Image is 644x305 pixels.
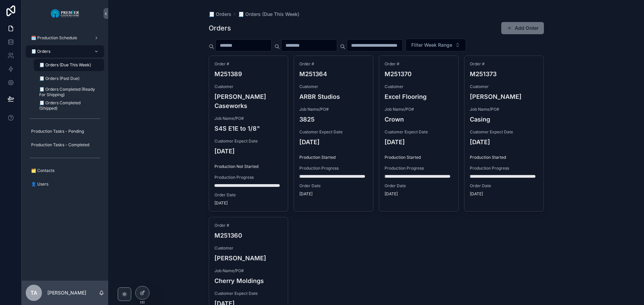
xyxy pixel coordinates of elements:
h4: Cherry Moldings [214,276,283,285]
h4: M251373 [470,69,538,79]
h4: [PERSON_NAME] [470,92,538,101]
span: 🧾 Orders [31,49,50,54]
img: App logo [50,8,80,19]
h1: Orders [209,23,231,33]
span: Customer Expect Date [299,129,368,135]
a: 🧾 Orders Completed (Ready For Shipping) [34,86,104,98]
span: Production Progress [299,166,368,171]
h4: [DATE] [214,147,283,156]
span: [DATE] [214,200,283,206]
h4: M251360 [214,231,283,240]
h4: Excel Flooring [385,92,453,101]
span: Job Name/PO# [214,268,283,274]
span: Customer [385,84,453,89]
span: Order Date [470,183,538,189]
span: Customer Expect Date [214,291,283,296]
span: Production Started [299,155,368,160]
span: Customer Expect Date [214,138,283,144]
span: Customer [214,245,283,251]
a: 🧾 Orders (Past Due) [34,72,104,85]
span: [DATE] [385,191,453,197]
a: 🗂️ Contacts [26,165,104,177]
span: [DATE] [470,191,538,197]
span: Order Date [214,192,283,198]
h4: Casing [470,115,538,124]
span: 🧾 Orders Completed (Ready For Shipping) [39,87,97,97]
h4: [PERSON_NAME] [214,254,283,263]
p: [PERSON_NAME] [47,289,86,296]
span: Production Progress [470,166,538,171]
h4: [DATE] [299,137,368,147]
span: Order # [214,223,283,228]
h4: M251364 [299,69,368,79]
span: Production Started [385,155,453,160]
h4: S4S E1E to 1/8" [214,124,283,133]
a: Order #M251364CustomerARBR StudiosJob Name/PO#3825Customer Expect Date[DATE]Production StartedPro... [294,56,373,212]
a: 🧾 Orders (Due This Week) [34,59,104,71]
h4: M251370 [385,69,453,79]
a: Production Tasks - Completed [26,139,104,151]
a: 🧾 Orders [26,45,104,58]
span: Order # [470,61,538,67]
span: Order Date [299,183,368,189]
span: Production Progress [385,166,453,171]
span: 🧾 Orders (Past Due) [39,76,79,81]
a: Production Tasks - Pending [26,125,104,137]
span: Production Tasks - Pending [31,129,84,134]
span: TA [30,289,37,297]
h4: ARBR Studios [299,92,368,101]
span: 🗂️ Contacts [31,168,54,173]
span: Job Name/PO# [214,116,283,121]
span: Order # [299,61,368,67]
span: [DATE] [299,191,368,197]
a: Order #M251370CustomerExcel FlooringJob Name/PO#CrownCustomer Expect Date[DATE]Production Started... [379,56,459,212]
span: Job Name/PO# [385,107,453,112]
button: Select Button [406,39,466,51]
span: Order Date [385,183,453,189]
span: Production Progress [214,175,283,180]
span: Production Started [470,155,538,160]
a: 👤 Users [26,178,104,190]
h4: M251389 [214,69,283,79]
span: Customer [299,84,368,89]
span: Customer [214,84,283,89]
span: Customer Expect Date [470,129,538,135]
span: 🧾 Orders (Due This Week) [39,62,91,68]
h4: [PERSON_NAME] Caseworks [214,92,283,110]
h4: 3825 [299,115,368,124]
h4: Crown [385,115,453,124]
span: Order # [385,61,453,67]
span: Customer [470,84,538,89]
a: Order #M251389Customer[PERSON_NAME] CaseworksJob Name/PO#S4S E1E to 1/8"Customer Expect Date[DATE... [209,56,289,212]
a: 🧾 Orders (Due This Week) [238,11,299,18]
span: Job Name/PO# [470,107,538,112]
span: Job Name/PO# [299,107,368,112]
a: 🗓️ Production Schedule [26,32,104,44]
span: 🧾 Orders Completed (Shipped) [39,100,97,111]
span: 🗓️ Production Schedule [31,35,77,41]
a: Order #M251373Customer[PERSON_NAME]Job Name/PO#CasingCustomer Expect Date[DATE]Production Started... [464,56,544,212]
a: 🧾 Orders [209,11,231,18]
div: scrollable content [22,27,108,199]
button: Add Order [501,22,544,34]
h4: [DATE] [470,137,538,147]
span: Production Tasks - Completed [31,142,89,148]
span: Production Not Started [214,164,283,169]
span: Filter Week Range [411,42,452,48]
h4: [DATE] [385,137,453,147]
a: 🧾 Orders Completed (Shipped) [34,100,104,112]
span: 👤 Users [31,181,48,187]
span: Order # [214,61,283,67]
span: Customer Expect Date [385,129,453,135]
